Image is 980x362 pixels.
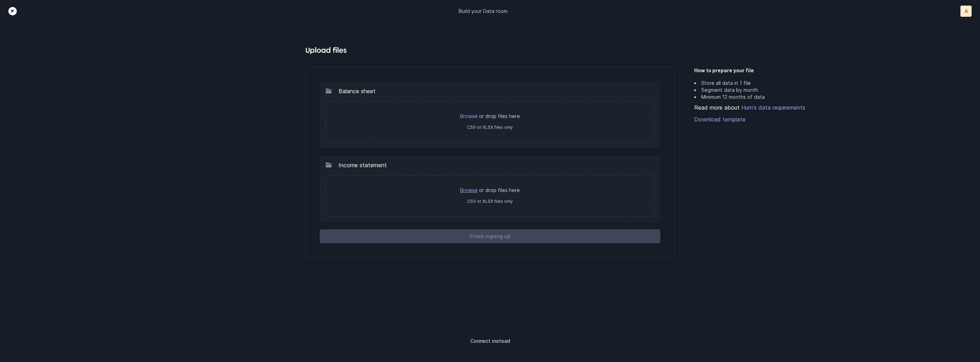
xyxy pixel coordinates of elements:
a: Download template [694,115,898,124]
li: Minimum 12 months of data [694,94,898,101]
p: A [965,8,968,15]
p: Build your Data room [459,8,508,15]
label: CSV or XLSX files only [467,125,513,130]
label: CSV or XLSX files only [467,199,513,204]
p: or drop files here [333,113,647,120]
a: Hum's data requirements [740,104,805,111]
li: Store all data in 1 file [694,80,898,87]
a: Browse [460,187,478,193]
button: Finish signing up [320,229,660,243]
a: Browse [460,113,478,119]
p: Finish signing up [470,232,510,241]
p: Connect instead [470,337,510,345]
button: Connect instead [319,334,661,348]
h5: How to prepare your file [694,67,898,74]
div: Read more about [694,103,898,112]
h4: Upload files [305,45,675,56]
li: Segment data by month [694,87,898,94]
p: Balance sheet [339,87,376,95]
p: or drop files here [333,187,647,194]
button: A [960,6,972,17]
p: Income statement [339,161,387,169]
